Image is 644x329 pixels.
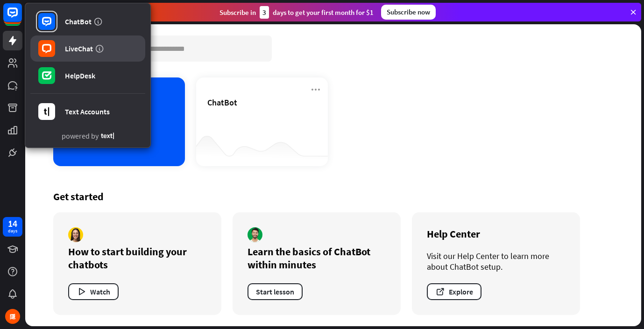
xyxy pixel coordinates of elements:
[207,97,237,108] span: ChatBot
[248,227,262,242] img: author
[68,245,206,271] div: How to start building your chatbots
[5,309,20,324] div: 隱
[427,227,565,240] div: Help Center
[248,245,386,271] div: Learn the basics of ChatBot within minutes
[260,6,269,19] div: 3
[427,251,565,272] div: Visit our Help Center to learn more about ChatBot setup.
[3,217,22,237] a: 14 days
[8,219,17,228] div: 14
[7,4,35,32] button: Open LiveChat chat widget
[68,283,119,300] button: Watch
[8,228,17,234] div: days
[427,283,481,300] button: Explore
[219,6,374,19] div: Subscribe in days to get your first month for $1
[381,5,436,20] div: Subscribe now
[68,227,83,242] img: author
[53,190,613,203] div: Get started
[248,283,303,300] button: Start lesson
